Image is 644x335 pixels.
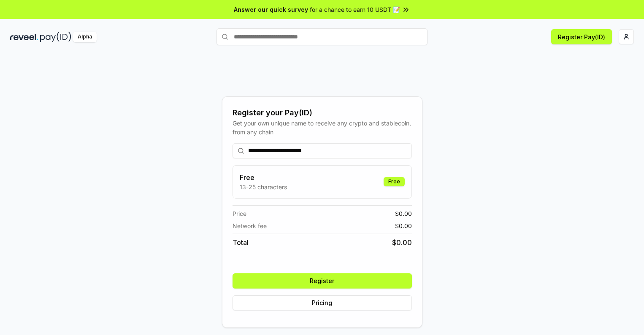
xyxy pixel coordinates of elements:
[240,172,287,182] h3: Free
[233,295,412,310] button: Pricing
[233,119,412,136] div: Get your own unique name to receive any crypto and stablecoin, from any chain
[310,5,400,14] span: for a chance to earn 10 USDT 📝
[233,221,267,230] span: Network fee
[395,209,412,218] span: $ 0.00
[40,32,71,42] img: pay_id
[233,209,246,218] span: Price
[233,273,412,289] button: Register
[10,32,38,42] img: reveel_dark
[234,5,308,14] span: Answer our quick survey
[551,29,612,44] button: Register Pay(ID)
[384,177,405,186] div: Free
[233,237,249,248] span: Total
[395,221,412,230] span: $ 0.00
[240,182,287,191] p: 13-25 characters
[73,32,97,42] div: Alpha
[233,107,412,119] div: Register your Pay(ID)
[392,237,412,248] span: $ 0.00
